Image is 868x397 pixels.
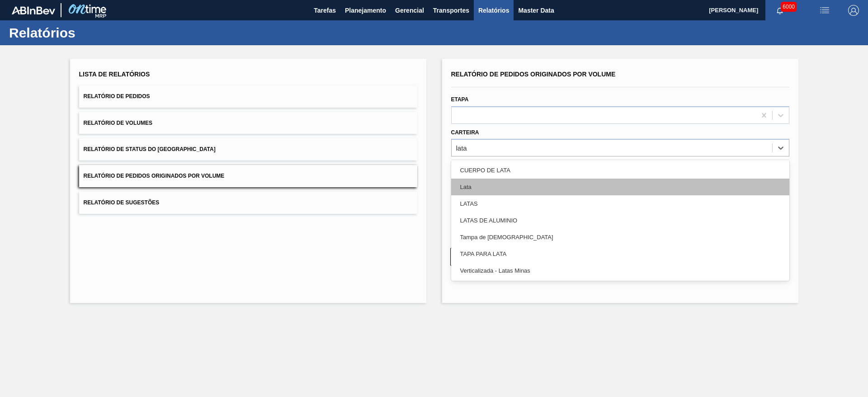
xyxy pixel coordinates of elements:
[433,5,469,16] span: Transportes
[395,5,424,16] span: Gerencial
[84,173,225,179] span: Relatório de Pedidos Originados por Volume
[451,212,789,229] div: LATAS DE ALUMINIO
[79,85,417,108] button: Relatório de Pedidos
[79,71,150,78] span: Lista de Relatórios
[9,28,170,38] h1: Relatórios
[451,179,789,195] div: Lata
[84,146,216,152] span: Relatório de Status do [GEOGRAPHIC_DATA]
[79,192,417,214] button: Relatório de Sugestões
[451,229,789,246] div: Tampa de [DEMOGRAPHIC_DATA]
[84,120,152,126] span: Relatório de Volumes
[848,5,859,16] img: Logout
[765,4,794,17] button: Notificações
[12,6,55,14] img: TNhmsLtSVTkK8tSr43FrP2fwEKptu5GPRR3wAAAABJRU5ErkJggg==
[84,199,160,206] span: Relatório de Sugestões
[79,112,417,134] button: Relatório de Volumes
[451,195,789,212] div: LATAS
[450,248,616,266] button: Limpar
[79,138,417,161] button: Relatório de Status do [GEOGRAPHIC_DATA]
[451,71,616,78] span: Relatório de Pedidos Originados por Volume
[451,162,789,179] div: CUERPO DE LATA
[451,262,789,279] div: Verticalizada - Latas Minas
[314,5,336,16] span: Tarefas
[478,5,509,16] span: Relatórios
[518,5,554,16] span: Master Data
[819,5,830,16] img: userActions
[345,5,386,16] span: Planejamento
[451,96,469,103] label: Etapa
[451,129,479,136] label: Carteira
[79,165,417,187] button: Relatório de Pedidos Originados por Volume
[781,2,797,12] span: 6000
[84,93,150,99] span: Relatório de Pedidos
[451,246,789,262] div: TAPA PARA LATA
